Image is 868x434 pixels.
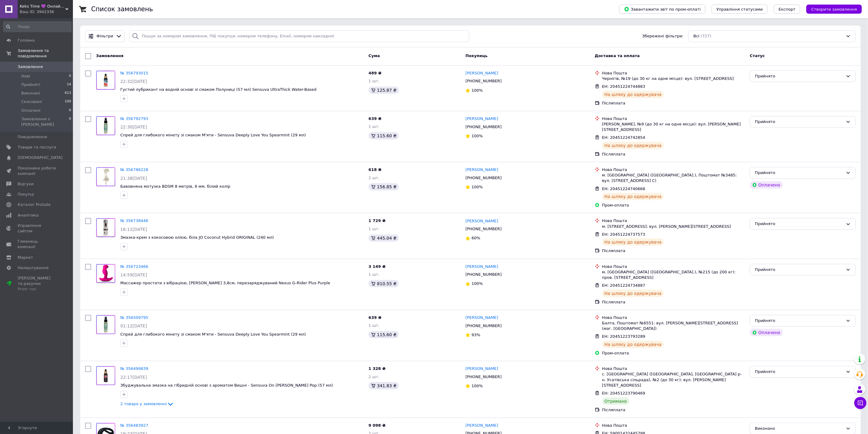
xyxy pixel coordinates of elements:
[755,425,843,432] div: Виконано
[21,108,40,113] span: Оплачені
[120,184,230,189] span: Бавовняна мотузка BDSM 8 метрів, 6 мм, білий колір
[750,329,783,336] div: Оплачено
[619,5,705,14] button: Завантажити звіт по пром-оплаті
[755,170,843,176] div: Прийнято
[369,323,379,328] span: 1 шт.
[18,134,47,140] span: Повідомлення
[18,155,63,160] span: [DEMOGRAPHIC_DATA]
[18,166,56,176] span: Показники роботи компанії
[602,152,745,157] div: Післяплата
[120,366,148,371] a: № 356499839
[18,181,33,187] span: Відгуки
[806,5,862,14] button: Створити замовлення
[120,315,148,320] a: № 356509795
[120,235,274,240] a: Змазка-крем з кокосовою олією, біла JO Coconut Hybrid ORIGINAL (240 мл)
[120,375,147,380] span: 22:17[DATE]
[96,366,115,385] img: Фото товару
[774,5,801,14] button: Експорт
[464,225,503,233] div: [PHONE_NUMBER]
[602,116,745,121] div: Нова Пошта
[465,366,498,372] a: [PERSON_NAME]
[120,133,306,137] a: Спрей для глибокого мінету зі смаком М'яти - Sensuva Deeply Love You Spearmint (29 мл)
[65,91,71,96] span: 613
[21,82,40,87] span: Прийняті
[602,423,745,428] div: Нова Пошта
[755,119,843,125] div: Прийнято
[129,30,469,42] input: Пошук за номером замовлення, ПІБ покупця, номером телефону, Email, номером накладної
[602,269,745,280] div: м. [GEOGRAPHIC_DATA] ([GEOGRAPHIC_DATA].), №215 (до 200 кг): пров. [STREET_ADDRESS]
[750,181,783,189] div: Оплачено
[96,315,115,334] img: Фото товару
[602,320,745,331] div: Балта, Поштомат №6551: вул. [PERSON_NAME][STREET_ADDRESS] (маг. [GEOGRAPHIC_DATA])
[18,202,50,207] span: Каталог ProSale
[96,167,115,186] a: Фото товару
[369,315,382,320] span: 639 ₴
[369,382,399,389] div: 341.83 ₴
[472,236,480,240] span: 60%
[369,272,379,277] span: 1 шт.
[21,99,42,104] span: Скасовані
[602,371,745,388] div: с. [GEOGRAPHIC_DATA] ([GEOGRAPHIC_DATA], [GEOGRAPHIC_DATA] р-н. Усатівська сільрада), №2 (до 30 к...
[20,9,73,15] div: Ваш ID: 3942336
[18,255,33,260] span: Маркет
[120,167,148,172] a: № 356786228
[602,366,745,371] div: Нова Пошта
[120,383,333,388] span: Збуджувальна змазка на гібридній основі з ароматом Вишні - Sensuva On [PERSON_NAME] Pop (57 мл)
[369,87,399,94] div: 125.87 ₴
[854,397,866,409] button: Чат з покупцем
[755,221,843,227] div: Прийнято
[69,116,71,127] span: 0
[472,281,483,286] span: 100%
[369,234,399,242] div: 445.04 ₴
[369,366,386,371] span: 1 328 ₴
[755,267,843,273] div: Прийнято
[120,116,148,121] a: № 356792793
[120,272,147,277] span: 14:59[DATE]
[464,373,503,381] div: [PHONE_NUMBER]
[120,176,147,181] span: 21:38[DATE]
[472,333,480,337] span: 93%
[18,48,73,59] span: Замовлення та повідомлення
[464,123,503,131] div: [PHONE_NUMBER]
[369,423,386,428] span: 9 098 ₴
[21,73,30,79] span: Нові
[120,227,147,232] span: 16:11[DATE]
[20,4,65,9] span: Keks Time 💜 Онлайн-магазин інтимних товарів
[465,315,498,321] a: [PERSON_NAME]
[3,21,72,32] input: Пошук
[602,398,630,405] div: Отримано
[21,91,40,96] span: Виконані
[602,173,745,183] div: м. [GEOGRAPHIC_DATA] ([GEOGRAPHIC_DATA].), Поштомат №3485: вул. [STREET_ADDRESS] С)
[602,391,645,395] span: ЕН: 20451223790469
[369,71,382,75] span: 489 ₴
[712,5,768,14] button: Управління статусами
[465,423,498,429] a: [PERSON_NAME]
[369,116,382,121] span: 639 ₴
[18,213,39,218] span: Аналітика
[602,218,745,224] div: Нова Пошта
[694,33,700,39] span: Всі
[18,223,56,234] span: Управління сайтом
[96,53,123,58] span: Замовлення
[369,264,386,269] span: 3 149 ₴
[120,79,147,84] span: 22:32[DATE]
[97,33,113,39] span: Фільтри
[602,232,645,237] span: ЕН: 20451224737573
[65,99,71,104] span: 100
[800,7,862,11] a: Створити замовлення
[602,203,745,208] div: Пром-оплата
[602,84,645,89] span: ЕН: 20451224744883
[465,167,498,173] a: [PERSON_NAME]
[18,286,56,292] div: Prom топ
[755,318,843,324] div: Прийнято
[464,322,503,330] div: [PHONE_NUMBER]
[464,271,503,279] div: [PHONE_NUMBER]
[67,82,71,87] span: 14
[18,265,49,271] span: Налаштування
[602,290,664,297] div: На шляху до одержувача
[18,192,34,197] span: Покупці
[91,5,153,13] h1: Список замовлень
[602,193,664,200] div: На шляху до одержувача
[18,38,35,43] span: Головна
